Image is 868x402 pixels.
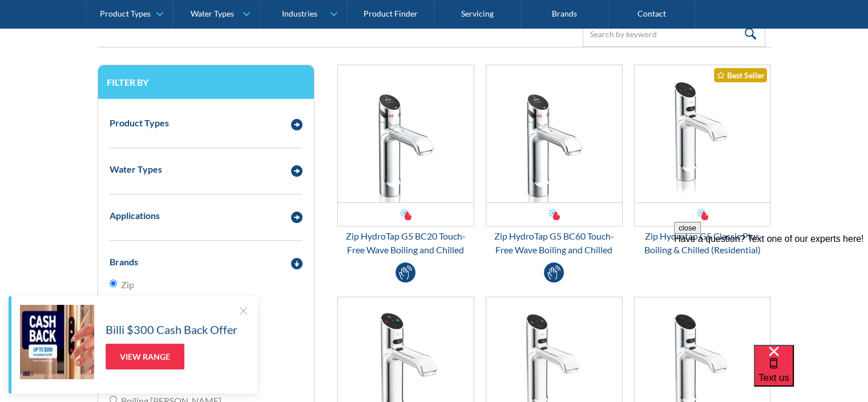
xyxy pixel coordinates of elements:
[337,65,474,257] a: Zip HydroTap G5 BC20 Touch-Free Wave Boiling and ChilledZip HydroTap G5 BC20 Touch-Free Wave Boil...
[110,162,162,176] div: Water Types
[100,9,151,19] div: Product Types
[191,9,234,19] div: Water Types
[634,229,771,257] div: Zip Hydrotap G5 Classic Plus Boiling & Chilled (Residential)
[486,65,623,257] a: Zip HydroTap G5 BC60 Touch-Free Wave Boiling and ChilledZip HydroTap G5 BC60 Touch-Free Wave Boil...
[754,345,868,402] iframe: podium webchat widget bubble
[281,9,317,19] div: Industries
[106,344,184,369] a: View Range
[121,278,134,292] span: Zip
[110,209,160,222] div: Applications
[20,305,94,379] img: Billi $300 Cash Back Offer
[635,65,770,202] img: Zip Hydrotap G5 Classic Plus Boiling & Chilled (Residential)
[106,321,237,338] h5: Billi $300 Cash Back Offer
[486,65,622,202] img: Zip HydroTap G5 BC60 Touch-Free Wave Boiling and Chilled
[110,255,138,269] div: Brands
[110,116,169,130] div: Product Types
[714,68,767,82] div: Best Seller
[583,21,765,47] input: Search by keyword
[486,229,623,257] div: Zip HydroTap G5 BC60 Touch-Free Wave Boiling and Chilled
[121,294,136,308] span: Billi
[338,65,474,202] img: Zip HydroTap G5 BC20 Touch-Free Wave Boiling and Chilled
[634,65,771,257] a: Zip Hydrotap G5 Classic Plus Boiling & Chilled (Residential)Best SellerZip Hydrotap G5 Classic Pl...
[337,229,474,257] div: Zip HydroTap G5 BC20 Touch-Free Wave Boiling and Chilled
[674,222,868,359] iframe: podium webchat widget prompt
[110,280,117,287] input: Zip
[107,77,305,87] h3: Filter by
